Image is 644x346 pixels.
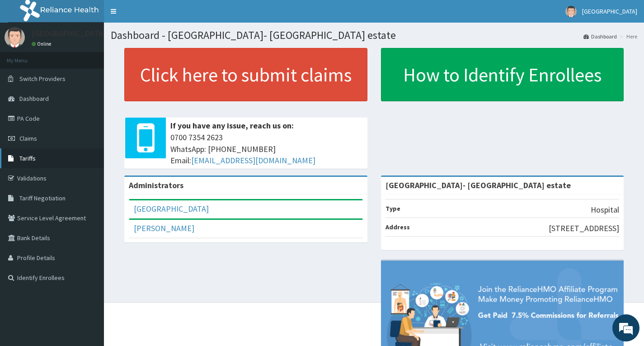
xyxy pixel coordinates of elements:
b: Address [385,223,410,231]
img: User Image [5,27,25,47]
p: [GEOGRAPHIC_DATA] [32,29,106,38]
a: How to Identify Enrollees [381,48,624,101]
a: [PERSON_NAME] [134,223,194,233]
a: Click here to submit claims [124,48,367,101]
b: If you have any issue, reach us on: [170,120,294,131]
b: Administrators [129,180,183,190]
span: 0700 7354 2623 WhatsApp: [PHONE_NUMBER] Email: [170,132,363,166]
p: Hospital [591,204,619,216]
a: Dashboard [583,33,617,40]
a: [EMAIL_ADDRESS][DOMAIN_NAME] [191,155,315,166]
li: Here [618,33,637,40]
span: Switch Providers [19,75,66,83]
a: Online [32,41,53,47]
span: Dashboard [19,95,49,103]
a: [GEOGRAPHIC_DATA] [134,204,209,214]
b: Type [385,204,400,213]
span: Tariffs [19,154,36,162]
p: [STREET_ADDRESS] [549,223,619,234]
span: Claims [19,134,37,142]
span: Tariff Negotiation [19,194,66,202]
img: User Image [565,6,577,17]
h1: Dashboard - [GEOGRAPHIC_DATA]- [GEOGRAPHIC_DATA] estate [111,29,637,41]
strong: [GEOGRAPHIC_DATA]- [GEOGRAPHIC_DATA] estate [385,180,571,190]
span: [GEOGRAPHIC_DATA] [582,7,637,15]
